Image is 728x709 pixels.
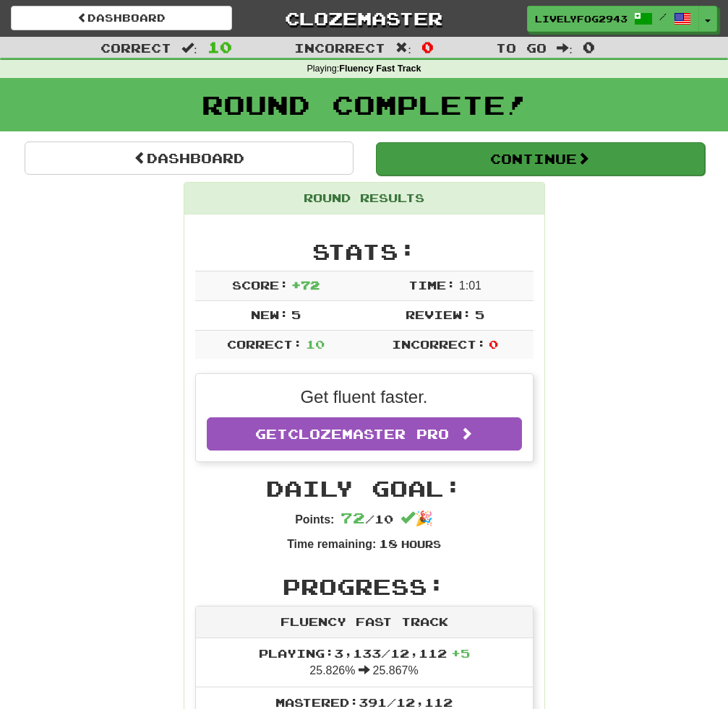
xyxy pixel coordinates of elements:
span: Score: [232,278,288,292]
span: / [659,12,667,22]
span: 10 [207,38,232,56]
span: Clozemaster Pro [288,426,449,442]
span: 0 [421,38,434,56]
p: Get fluent faster. [207,385,522,409]
h2: Stats: [195,240,534,264]
span: + 5 [451,646,470,660]
span: + 72 [291,278,320,292]
span: : [181,42,197,54]
div: Fluency Fast Track [196,606,533,638]
span: : [557,42,573,54]
span: 5 [475,308,484,321]
li: 25.826% 25.867% [196,638,533,687]
span: Correct: [227,337,302,351]
span: 0 [489,337,498,351]
h2: Progress: [195,575,534,599]
span: To go [496,40,547,55]
a: Dashboard [25,142,354,175]
strong: Fluency Fast Track [339,64,421,74]
span: / 10 [341,512,393,526]
span: Incorrect [294,40,385,55]
h1: Round Complete! [5,90,723,119]
span: Review: [406,308,471,321]
span: 10 [306,337,325,351]
span: Playing: 3,133 / 12,112 [259,646,470,660]
span: 1 : 0 1 [459,279,481,292]
div: Round Results [184,183,544,214]
span: Incorrect: [392,337,486,351]
span: 5 [291,308,301,321]
span: 0 [583,38,595,56]
a: LivelyFog2943 / [527,6,699,32]
span: 18 [379,536,398,550]
button: Continue [376,142,705,175]
span: New: [251,308,288,321]
span: 72 [341,509,365,526]
h2: Daily Goal: [195,477,534,500]
strong: Time remaining: [287,538,376,550]
span: LivelyFog2943 [535,12,628,25]
small: Hours [401,538,441,550]
span: 🎉 [401,510,433,526]
span: : [395,42,411,54]
a: Clozemaster [254,6,475,31]
span: Correct [100,40,171,55]
a: Dashboard [11,6,232,30]
strong: Points: [295,513,334,526]
span: Time: [408,278,455,292]
a: GetClozemaster Pro [207,417,522,451]
span: Mastered: 391 / 12,112 [275,695,453,709]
